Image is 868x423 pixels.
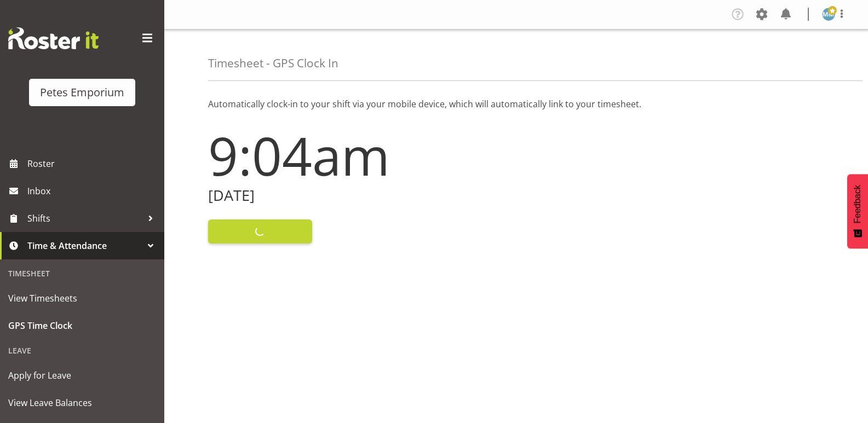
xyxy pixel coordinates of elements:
[853,185,863,223] span: Feedback
[8,290,156,306] span: View Timesheets
[822,8,835,21] img: mandy-mosley3858.jpg
[8,395,156,411] span: View Leave Balances
[27,183,159,199] span: Inbox
[3,262,162,285] div: Timesheet
[3,389,162,416] a: View Leave Balances
[208,187,510,204] h2: [DATE]
[3,339,162,362] div: Leave
[8,27,99,49] img: Rosterit website logo
[208,97,824,111] p: Automatically clock-in to your shift via your mobile device, which will automatically link to you...
[8,367,156,384] span: Apply for Leave
[27,237,142,254] span: Time & Attendance
[208,126,510,185] h1: 9:04am
[27,210,142,227] span: Shifts
[208,57,338,69] h4: Timesheet - GPS Clock In
[847,174,868,248] button: Feedback - Show survey
[40,84,124,101] div: Petes Emporium
[3,285,162,312] a: View Timesheets
[27,155,159,172] span: Roster
[3,312,162,339] a: GPS Time Clock
[8,317,156,334] span: GPS Time Clock
[3,362,162,389] a: Apply for Leave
